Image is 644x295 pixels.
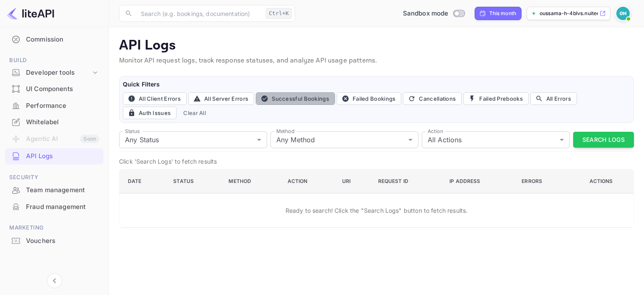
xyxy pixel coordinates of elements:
button: All Client Errors [123,92,187,105]
div: API Logs [26,151,99,161]
button: Auth Issues [123,107,177,119]
th: Status [166,170,222,193]
button: Cancellations [403,92,462,105]
div: Fraud management [5,199,104,215]
th: Request ID [371,170,443,193]
span: Security [5,173,104,182]
img: Oussama H [616,7,630,20]
th: Method [222,170,280,193]
a: Performance [5,98,104,113]
a: Whitelabel [5,114,104,130]
button: Clear All [180,107,209,119]
th: Errors [515,170,570,193]
th: IP Address [443,170,515,193]
h6: Quick Filters [123,80,630,89]
p: API Logs [119,37,634,54]
div: Commission [26,35,99,44]
div: UI Components [26,84,99,94]
button: All Errors [530,92,577,105]
th: URI [335,170,371,193]
button: All Server Errors [188,92,254,105]
a: Commission [5,31,104,47]
a: Fraud management [5,199,104,214]
div: Performance [5,98,104,114]
th: Date [119,170,167,193]
a: Earnings [5,15,104,30]
div: Click to change the date range period [475,7,522,20]
div: API Logs [5,148,104,164]
div: Ctrl+K [266,8,292,19]
div: Performance [26,101,99,111]
span: Marketing [5,223,104,232]
div: This month [489,10,517,17]
div: Team management [5,182,104,198]
button: Collapse navigation [47,273,62,288]
input: Search (e.g. bookings, documentation) [136,5,262,22]
label: Method [276,128,294,135]
button: Successful Bookings [256,92,335,105]
div: Switch to Production mode [400,9,468,18]
div: All Actions [422,131,570,148]
button: Failed Bookings [337,92,402,105]
label: Action [428,128,443,135]
a: Vouchers [5,233,104,248]
a: UI Components [5,81,104,97]
div: Whitelabel [5,114,104,131]
button: Failed Prebooks [463,92,529,105]
p: Click 'Search Logs' to fetch results [119,157,634,166]
a: Team management [5,182,104,198]
div: Commission [5,31,104,48]
th: Actions [570,170,634,193]
img: LiteAPI logo [7,7,54,20]
button: Search Logs [573,132,634,148]
span: Build [5,56,104,65]
div: Whitelabel [26,117,99,127]
p: Ready to search! Click the "Search Logs" button to fetch results. [286,206,468,215]
div: Fraud management [26,202,99,212]
div: Vouchers [5,233,104,249]
a: API Logs [5,148,104,164]
span: Sandbox mode [403,9,449,18]
div: Team management [26,185,99,195]
div: Developer tools [26,68,91,78]
th: Action [281,170,335,193]
div: Any Method [270,131,418,148]
p: Monitor API request logs, track response statuses, and analyze API usage patterns. [119,56,634,66]
label: Status [125,128,140,135]
p: oussama-h-4blvs.nuitee... [540,10,598,17]
div: UI Components [5,81,104,97]
div: Vouchers [26,236,99,246]
div: Developer tools [5,65,104,80]
div: Any Status [119,131,267,148]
